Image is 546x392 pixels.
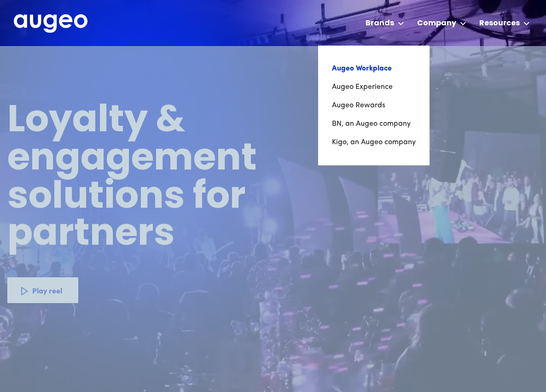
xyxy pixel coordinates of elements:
[14,14,87,33] img: Augeo's full logo in white.
[332,115,416,133] a: BN, an Augeo company
[479,18,520,29] div: Resources
[332,59,416,78] a: Augeo Workplace
[417,18,456,29] div: Company
[332,78,416,96] a: Augeo Experience
[366,18,394,29] div: Brands
[332,133,416,152] a: Kigo, an Augeo company
[14,14,87,34] a: home
[332,96,416,115] a: Augeo Rewards
[318,46,430,165] nav: Brands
